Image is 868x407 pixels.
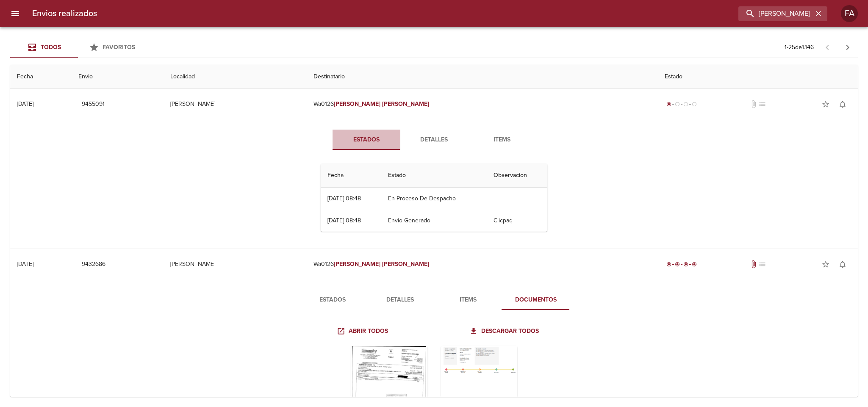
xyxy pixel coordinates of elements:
th: Fecha [10,65,72,89]
div: [DATE] [17,260,33,268]
th: Fecha [321,163,381,188]
span: No tiene pedido asociado [758,260,766,269]
h6: Envios realizados [32,7,97,20]
th: Observacion [487,163,547,188]
div: FA [841,5,858,22]
span: Detalles [372,295,429,305]
div: [DATE] 08:48 [327,195,361,202]
button: Activar notificaciones [834,96,851,113]
span: Pagina anterior [817,43,837,51]
span: Descargar todos [471,326,539,337]
div: Generado [665,100,699,108]
td: [PERSON_NAME] [164,89,306,119]
span: radio_button_checked [692,262,697,267]
em: [PERSON_NAME] [334,100,381,108]
button: 9455091 [78,97,108,112]
td: Wa0126 [307,249,658,280]
span: star_border [821,100,830,108]
div: Tabs detalle de guia [299,290,570,310]
span: No tiene documentos adjuntos [749,100,758,108]
span: radio_button_unchecked [683,102,688,107]
td: En Proceso De Despacho [381,188,486,210]
table: Tabla de seguimiento [321,163,547,232]
span: radio_button_unchecked [692,102,697,107]
a: Descargar todos [468,324,542,339]
th: Destinatario [307,65,658,89]
span: notifications_none [838,260,847,269]
div: Entregado [665,260,699,269]
span: Todos [41,44,61,51]
div: Tabs detalle de guia [333,130,536,150]
span: Favoritos [103,44,135,51]
button: menu [5,3,25,24]
span: Abrir todos [338,326,388,337]
div: [DATE] 08:48 [327,217,361,224]
em: [PERSON_NAME] [382,100,429,108]
span: star_border [821,260,830,269]
th: Envio [72,65,164,89]
span: Documentos [507,295,565,305]
input: buscar [738,6,813,21]
button: Agregar a favoritos [817,256,834,273]
div: Abrir información de usuario [841,5,858,22]
span: Estados [304,295,361,305]
button: Activar notificaciones [834,256,851,273]
span: radio_button_checked [666,262,671,267]
th: Localidad [164,65,306,89]
span: radio_button_unchecked [675,102,680,107]
span: Estados [338,135,395,145]
em: [PERSON_NAME] [334,260,381,268]
td: [PERSON_NAME] [164,249,306,280]
p: 1 - 25 de 1.146 [785,43,814,52]
th: Estado [381,163,486,188]
th: Estado [658,65,858,89]
div: Tabs Envios [10,37,146,58]
span: notifications_none [838,100,847,108]
span: Pagina siguiente [837,37,858,58]
td: Envio Generado [381,210,486,232]
button: Agregar a favoritos [817,96,834,113]
button: 9432686 [78,257,109,272]
span: Items [439,295,497,305]
span: 9432686 [82,259,105,270]
span: Tiene documentos adjuntos [749,260,758,269]
span: Items [473,135,531,145]
span: Detalles [405,135,463,145]
span: radio_button_checked [683,262,688,267]
div: [DATE] [17,100,33,108]
span: 9455091 [82,99,105,110]
em: [PERSON_NAME] [382,260,429,268]
td: Clicpaq [487,210,547,232]
span: No tiene pedido asociado [758,100,766,108]
a: Abrir todos [335,324,391,339]
span: radio_button_checked [675,262,680,267]
td: Wa0126 [307,89,658,119]
span: radio_button_checked [666,102,671,107]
